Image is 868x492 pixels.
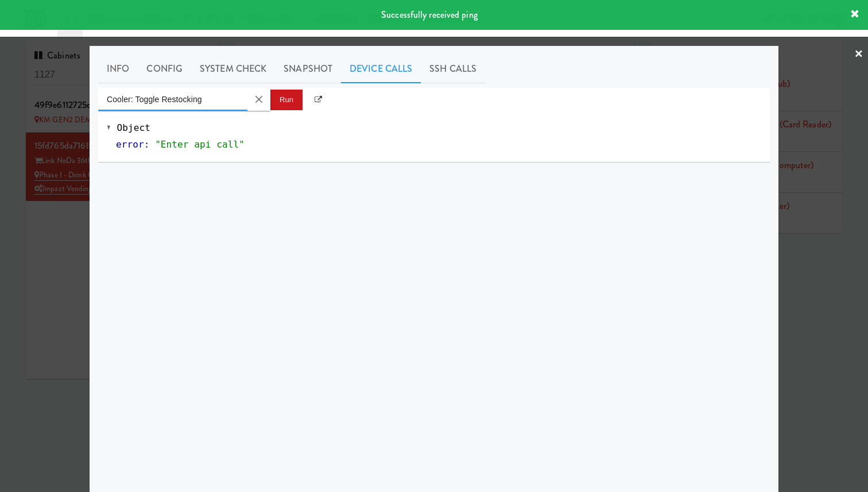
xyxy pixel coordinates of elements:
[144,139,150,150] span: :
[341,55,421,83] a: Device Calls
[116,139,144,150] span: error
[421,55,485,83] a: SSH Calls
[270,90,303,110] button: Run
[117,122,150,133] span: Object
[191,55,275,83] a: System Check
[155,139,245,150] span: "Enter api call"
[854,37,863,72] a: ×
[275,55,341,83] a: Snapshot
[138,55,191,83] a: Config
[98,55,138,83] a: Info
[381,8,478,21] span: Successfully received ping
[250,91,268,108] button: Clear Input
[98,88,247,111] input: Enter api call...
